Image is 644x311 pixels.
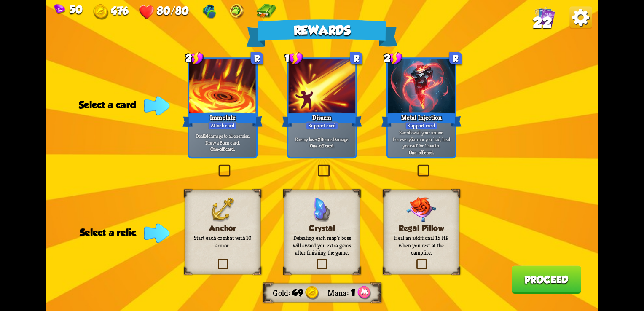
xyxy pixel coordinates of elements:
img: Crystal.png [313,197,331,222]
div: Gold [273,288,292,298]
img: Dragon_Pillow.png [406,197,436,222]
p: Defeating each map's boss will award you extra gems after finishing the game. [291,234,353,256]
div: Gold [93,4,128,20]
p: Start each combat with 10 armor. [192,234,253,249]
div: Immolate [182,111,263,129]
div: Disarm [282,111,362,129]
p: Enemy loses Bonus Damage. [290,136,354,142]
div: View all the cards in your deck [534,6,555,29]
img: Gold.png [93,4,109,20]
div: Rewards [246,19,398,47]
img: Options_Button.png [569,6,592,29]
div: Gems [54,3,83,16]
div: Metal Injection [381,111,462,129]
img: Golden Paw - Enemies drop more gold. [229,4,244,19]
img: Cards_Icon.png [534,6,555,27]
img: Heart.png [139,4,155,20]
img: Gold.png [305,286,319,300]
p: Heal an additional 15 HP when you rest at the campfire. [391,234,452,256]
p: Sacrifice all your armor. For every armor you had, heal yourself for 1 health. [389,129,453,149]
h3: Anchor [192,224,253,233]
div: 1 [284,51,303,65]
b: One-off card. [310,142,335,149]
div: Select a card [79,99,166,111]
img: Gym Bag - Gain 1 Bonus Damage at the start of the combat. [202,4,217,19]
button: Proceed [511,265,581,294]
b: 14 [204,132,208,139]
div: R [350,52,362,64]
span: 1 [351,287,355,299]
span: 476 [111,4,128,17]
img: Anchor.png [210,197,235,222]
div: Support card [306,122,338,130]
div: Attack card [208,122,237,130]
b: One-off card. [409,149,434,156]
img: Book - Gain 1 extra stamina at the start of each turn. [256,4,276,19]
div: 2 [384,51,402,65]
div: R [251,52,263,64]
span: 49 [292,287,303,299]
b: One-off card. [210,146,235,153]
b: 2 [318,136,320,142]
span: 80/80 [157,4,189,17]
img: Gem.png [54,4,65,15]
b: 5 [411,136,413,142]
div: R [449,52,462,64]
span: 22 [533,14,552,31]
p: Deal damage to all enemies. Draw a Burn card. [191,132,255,145]
div: Mana [327,288,350,298]
h3: Crystal [291,224,353,233]
img: Indicator_Arrow.png [144,223,170,243]
div: Select a relic [80,227,166,238]
div: Health [139,4,189,20]
img: Indicator_Arrow.png [144,96,170,115]
div: 2 [185,51,204,65]
img: Mana_Points.png [357,286,371,300]
div: Support card [405,122,437,130]
h3: Regal Pillow [391,224,452,233]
